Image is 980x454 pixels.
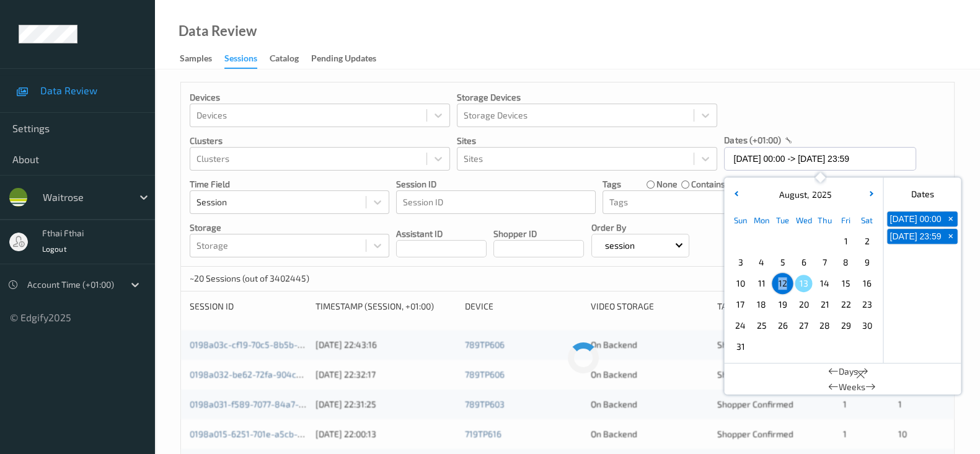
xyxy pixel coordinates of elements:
[808,189,831,200] span: 2025
[835,315,856,336] div: Choose Friday August 29 of 2025
[493,228,584,240] p: Shopper ID
[943,211,957,226] button: +
[837,275,854,292] span: 15
[396,228,487,240] p: Assistant ID
[717,429,793,439] span: Shopper Confirmed
[190,91,450,104] p: Devices
[730,294,751,315] div: Choose Sunday August 17 of 2025
[603,178,621,190] p: Tags
[465,369,505,380] a: 789TP606
[717,300,834,313] div: Tags
[730,336,751,357] div: Choose Sunday August 31 of 2025
[793,315,814,336] div: Choose Wednesday August 27 of 2025
[751,315,772,336] div: Choose Monday August 25 of 2025
[772,315,793,336] div: Choose Tuesday August 26 of 2025
[835,252,856,273] div: Choose Friday August 08 of 2025
[816,254,833,271] span: 7
[839,381,865,393] span: Weeks
[858,296,875,313] span: 23
[465,339,505,350] a: 789TP606
[772,210,793,231] div: Tue
[835,210,856,231] div: Fri
[814,336,835,357] div: Choose Thursday September 04 of 2025
[856,315,877,336] div: Choose Saturday August 30 of 2025
[753,254,770,271] span: 4
[814,273,835,294] div: Choose Thursday August 14 of 2025
[190,429,357,439] a: 0198a015-6251-701e-a5cb-3a0b800b6c5d
[795,317,812,334] span: 27
[887,229,943,244] button: [DATE] 23:59
[224,52,257,69] div: Sessions
[898,399,902,409] span: 1
[856,273,877,294] div: Choose Saturday August 16 of 2025
[856,336,877,357] div: Choose Saturday September 06 of 2025
[793,294,814,315] div: Choose Wednesday August 20 of 2025
[793,210,814,231] div: Wed
[190,221,389,234] p: Storage
[730,273,751,294] div: Choose Sunday August 10 of 2025
[751,273,772,294] div: Choose Monday August 11 of 2025
[190,399,358,409] a: 0198a031-f589-7077-84a7-49cab4ea20c9
[730,231,751,252] div: Choose Sunday July 27 of 2025
[795,254,812,271] span: 6
[691,178,742,190] label: contains any
[772,273,793,294] div: Choose Tuesday August 12 of 2025
[730,210,751,231] div: Sun
[814,294,835,315] div: Choose Thursday August 21 of 2025
[774,275,791,292] span: 12
[270,50,311,68] a: Catalog
[858,254,875,271] span: 9
[814,252,835,273] div: Choose Thursday August 07 of 2025
[843,429,847,439] span: 1
[772,252,793,273] div: Choose Tuesday August 05 of 2025
[835,336,856,357] div: Choose Friday September 05 of 2025
[751,294,772,315] div: Choose Monday August 18 of 2025
[591,428,708,440] div: On Backend
[717,399,793,409] span: Shopper Confirmed
[793,273,814,294] div: Choose Wednesday August 13 of 2025
[311,52,376,68] div: Pending Updates
[856,252,877,273] div: Choose Saturday August 09 of 2025
[774,296,791,313] span: 19
[396,178,596,190] p: Session ID
[816,317,833,334] span: 28
[816,296,833,313] span: 21
[795,296,812,313] span: 20
[814,315,835,336] div: Choose Thursday August 28 of 2025
[772,336,793,357] div: Choose Tuesday September 02 of 2025
[591,300,708,313] div: Video Storage
[591,398,708,411] div: On Backend
[858,275,875,292] span: 16
[837,233,854,250] span: 1
[190,369,356,380] a: 0198a032-be62-72fa-904c-ac3b97f13b42
[751,231,772,252] div: Choose Monday July 28 of 2025
[898,429,907,439] span: 10
[883,182,961,206] div: Dates
[717,339,793,350] span: Shopper Confirmed
[730,315,751,336] div: Choose Sunday August 24 of 2025
[856,231,877,252] div: Choose Saturday August 02 of 2025
[795,275,812,292] span: 13
[724,134,780,146] p: dates (+01:00)
[835,273,856,294] div: Choose Friday August 15 of 2025
[311,50,389,68] a: Pending Updates
[753,275,770,292] span: 11
[190,178,389,190] p: Time Field
[772,294,793,315] div: Choose Tuesday August 19 of 2025
[837,317,854,334] span: 29
[731,254,749,271] span: 3
[774,254,791,271] span: 5
[793,231,814,252] div: Choose Wednesday July 30 of 2025
[316,428,456,440] div: [DATE] 22:00:13
[465,429,501,439] a: 719TP616
[858,233,875,250] span: 2
[316,398,456,411] div: [DATE] 22:31:25
[843,399,847,409] span: 1
[751,336,772,357] div: Choose Monday September 01 of 2025
[753,317,770,334] span: 25
[793,252,814,273] div: Choose Wednesday August 06 of 2025
[224,50,270,69] a: Sessions
[775,189,831,201] div: ,
[591,368,708,381] div: On Backend
[591,221,689,234] p: Order By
